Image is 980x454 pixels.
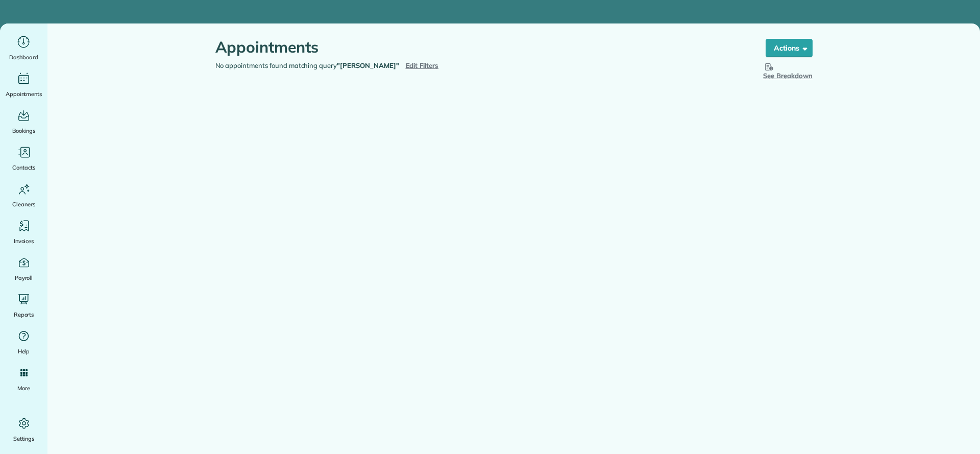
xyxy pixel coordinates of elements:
[4,415,43,444] a: Settings
[215,39,746,56] h1: Appointments
[406,61,439,69] a: Edit Filters
[763,61,813,80] span: See Breakdown
[17,383,30,393] span: More
[4,218,43,246] a: Invoices
[12,199,35,209] span: Cleaners
[766,39,813,57] button: Actions
[208,61,514,71] div: No appointments found matching query
[18,346,30,356] span: Help
[12,126,36,136] span: Bookings
[763,61,813,81] button: See Breakdown
[4,70,43,99] a: Appointments
[13,434,35,444] span: Settings
[337,61,399,69] strong: "[PERSON_NAME]"
[12,162,35,173] span: Contacts
[4,144,43,173] a: Contacts
[4,34,43,62] a: Dashboard
[4,181,43,209] a: Cleaners
[4,291,43,320] a: Reports
[14,236,34,246] span: Invoices
[14,309,34,320] span: Reports
[4,254,43,283] a: Payroll
[9,52,38,62] span: Dashboard
[6,89,42,99] span: Appointments
[15,273,33,283] span: Payroll
[4,328,43,356] a: Help
[4,107,43,136] a: Bookings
